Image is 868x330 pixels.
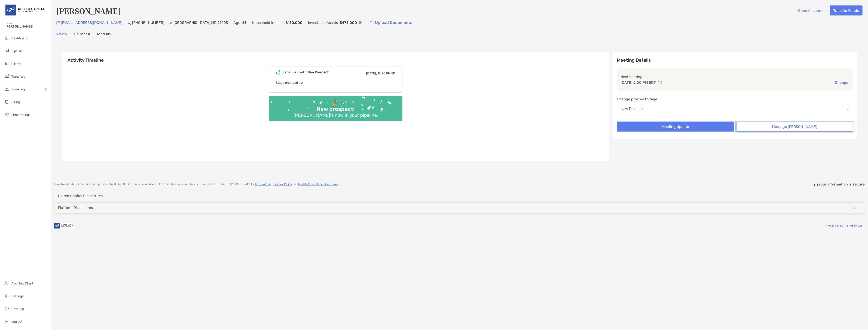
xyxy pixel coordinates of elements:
[617,57,853,63] p: Meeting Details
[56,5,120,16] h4: [PERSON_NAME]
[298,183,338,186] a: Model Marketplace Disclosures
[233,20,240,25] p: Age
[132,20,164,25] p: [PHONE_NUMBER]
[830,5,863,15] button: Transfer Funds
[276,70,280,74] img: Event icon
[61,20,122,25] p: [EMAIL_ADDRESS][DOMAIN_NAME]
[617,96,853,102] p: Change prospect Stage
[4,319,10,324] img: logout icon
[170,21,173,25] img: Location Icon
[340,20,357,25] p: $475,000
[11,307,24,311] span: Get Help
[4,306,10,311] img: get-help icon
[4,112,10,117] img: firm-settings icon
[11,320,22,324] span: Log out
[621,107,643,111] div: New Prospect
[292,112,380,118] div: [PERSON_NAME] is now in your pipeline.
[269,96,402,117] img: Confetti
[255,183,271,186] a: Terms of Use
[4,99,10,104] img: billing icon
[833,80,850,85] button: Change
[11,87,25,91] span: Investing
[273,183,292,186] a: Privacy Policy
[56,21,60,24] img: Email Icon
[54,221,75,231] img: company logo
[4,293,10,299] img: settings icon
[174,20,228,25] p: [GEOGRAPHIC_DATA] , MD , 21403
[54,183,339,186] p: Investment advisory services are provided by United Capital Financial Advisors, LLC . This site i...
[370,21,374,24] img: button icon
[11,49,23,53] span: Pipeline
[97,32,111,37] a: Accounts
[825,224,843,227] a: Privacy Policy
[847,108,849,110] img: Open dropdown arrow
[128,21,131,25] img: Phone Icon
[308,20,338,25] p: Investable Assets
[377,71,395,75] span: 12:20 PM ED
[736,122,853,132] button: Message [PERSON_NAME]
[5,2,45,18] img: United Capital Logo
[846,224,862,227] a: Terms of Use
[620,80,656,85] p: [DATE] 2:00 PM EDT
[4,48,10,53] img: pipeline icon
[818,182,865,186] p: Your information is secure
[74,32,90,37] a: Household
[852,193,857,199] img: icon arrow
[4,86,10,92] img: investing icon
[367,18,415,28] a: Upload Documents
[242,20,247,25] p: 43
[58,194,103,198] div: United Capital Disclosures
[359,21,362,24] img: Info Icon
[4,61,10,66] img: clients icon
[4,280,10,286] img: add_new_client icon
[282,70,329,74] div: Stage changed to
[11,100,20,104] span: Billing
[617,122,734,132] button: Meeting Update
[315,106,356,112] div: New prospect!
[11,36,27,40] span: Dashboard
[62,52,609,63] h6: Activity Timeline
[11,62,21,66] span: Clients
[276,80,395,86] p: Stage changed by:
[252,20,284,25] p: Household Income
[366,71,377,75] span: [DATE],
[308,70,329,74] b: New Prospect
[11,75,25,79] span: Transfers
[56,32,67,37] a: Activity
[285,20,303,25] p: $150,000
[11,294,23,298] span: Settings
[4,35,10,41] img: dashboard icon
[58,206,93,210] div: Platform Disclosures
[5,25,48,28] span: [PERSON_NAME]!
[11,113,30,117] span: Firm Settings
[617,104,853,114] button: New Prospect
[330,99,341,106] div: 🎉
[795,5,826,15] button: Open Account
[4,74,10,79] img: transfers icon
[11,282,33,285] span: Add New Client
[658,81,662,84] img: communication type
[852,205,857,211] img: icon arrow
[620,74,850,80] p: Next meeting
